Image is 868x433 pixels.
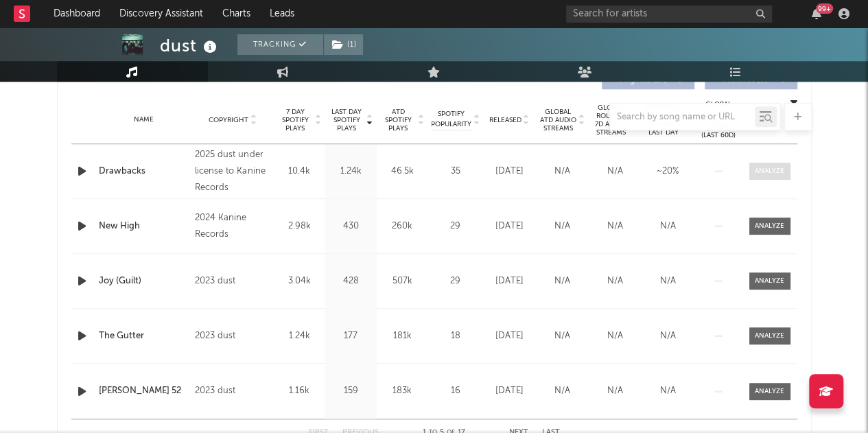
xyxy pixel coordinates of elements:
div: 159 [329,384,373,398]
div: ~ 20 % [645,165,691,178]
div: N/A [539,220,585,233]
button: Tracking [237,34,323,55]
input: Search for artists [566,5,772,23]
div: N/A [592,384,638,398]
div: 2.98k [277,220,322,233]
div: Global Streaming Trend (Last 60D) [698,100,739,141]
div: N/A [539,384,585,398]
div: 430 [329,220,373,233]
div: 177 [329,329,373,343]
a: Joy (Guilt) [99,274,189,288]
button: (1) [324,34,363,55]
div: 183k [380,384,425,398]
div: N/A [592,274,638,288]
button: 99+ [812,8,821,19]
div: [DATE] [486,165,532,178]
a: The Gutter [99,329,189,343]
div: N/A [592,165,638,178]
div: N/A [645,384,691,398]
div: 29 [432,220,480,233]
div: 18 [432,329,480,343]
a: New High [99,220,189,233]
div: 16 [432,384,480,398]
input: Search by song name or URL [610,112,755,123]
div: N/A [592,329,638,343]
div: 3.04k [277,274,322,288]
div: 428 [329,274,373,288]
div: N/A [645,220,691,233]
div: [DATE] [486,220,532,233]
div: 2024 Kanine Records [195,210,270,243]
span: ( 1 ) [323,34,364,55]
div: 46.5k [380,165,425,178]
div: 2025 dust under license to Kanine Records [195,147,270,196]
div: 35 [432,165,480,178]
div: [DATE] [486,329,532,343]
div: dust [160,34,220,57]
div: [DATE] [486,384,532,398]
div: 1.16k [277,384,322,398]
div: N/A [539,329,585,343]
div: 2023 dust [195,383,270,399]
a: Drawbacks [99,165,189,178]
div: [DATE] [486,274,532,288]
a: [PERSON_NAME] 52 [99,384,189,398]
div: N/A [592,220,638,233]
div: 181k [380,329,425,343]
div: N/A [539,274,585,288]
div: 29 [432,274,480,288]
div: 1.24k [277,329,322,343]
div: 99 + [816,3,833,14]
div: 10.4k [277,165,322,178]
div: 1.24k [329,165,373,178]
div: 260k [380,220,425,233]
div: 2023 dust [195,328,270,344]
div: N/A [645,329,691,343]
div: 507k [380,274,425,288]
div: N/A [645,274,691,288]
div: N/A [539,165,585,178]
div: 2023 dust [195,273,270,290]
